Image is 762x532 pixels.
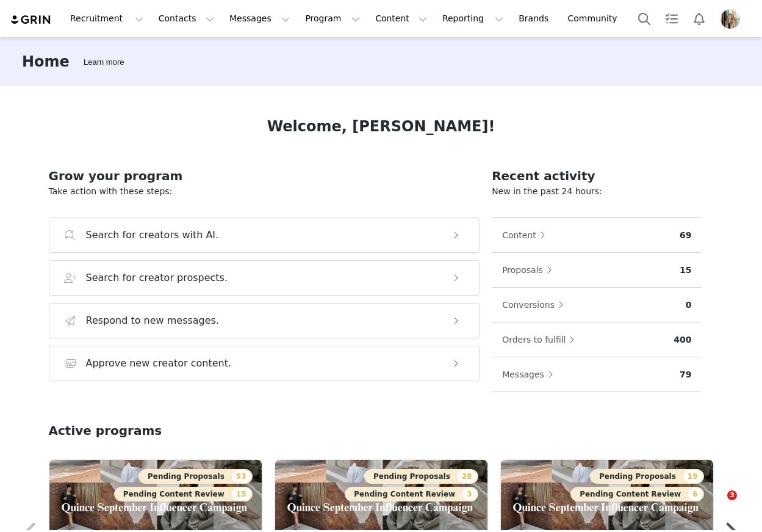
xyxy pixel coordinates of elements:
[680,368,691,381] p: 79
[86,356,232,371] h3: Approve new creator content.
[501,295,570,315] button: Conversions
[49,167,480,185] h2: Grow your program
[49,260,480,296] button: Search for creator prospects.
[686,299,692,312] p: 0
[364,469,478,484] button: Pending Proposals28
[435,5,511,32] button: Reporting
[49,217,480,253] button: Search for creators with AI.
[680,229,691,242] p: 69
[501,365,559,384] button: Messages
[368,5,434,32] button: Content
[721,9,740,29] img: 24dc0699-fc21-4d94-ae4b-ce6d4e461e0b.jpg
[631,5,658,32] button: Search
[22,51,70,73] h3: Home
[570,487,703,501] button: Pending Content Review6
[138,469,252,484] button: Pending Proposals53
[49,185,480,198] p: Take action with these steps:
[658,5,685,32] a: Tasks
[727,490,737,500] span: 3
[49,346,480,381] button: Approve new creator content.
[86,313,220,328] h3: Respond to new messages.
[501,330,581,349] button: Orders to fulfill
[561,5,630,32] a: Community
[86,271,228,285] h3: Search for creator prospects.
[86,228,219,242] h3: Search for creators with AI.
[10,14,52,26] img: grin logo
[501,225,552,245] button: Content
[81,56,126,68] div: Tooltip anchor
[114,487,253,501] button: Pending Content Review15
[222,5,297,32] button: Messages
[702,490,731,520] iframe: Intercom live chat
[267,115,495,137] h1: Welcome, [PERSON_NAME]!
[49,303,480,338] button: Respond to new messages.
[674,333,691,346] p: 400
[492,185,701,198] p: New in the past 24 hours:
[492,167,701,185] h2: Recent activity
[713,9,752,29] button: Profile
[49,421,162,440] h2: Active programs
[686,5,713,32] button: Notifications
[345,487,478,501] button: Pending Content Review3
[151,5,221,32] button: Contacts
[501,260,558,280] button: Proposals
[511,5,559,32] a: Brands
[298,5,367,32] button: Program
[590,469,703,484] button: Pending Proposals19
[680,264,691,277] p: 15
[63,5,151,32] button: Recruitment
